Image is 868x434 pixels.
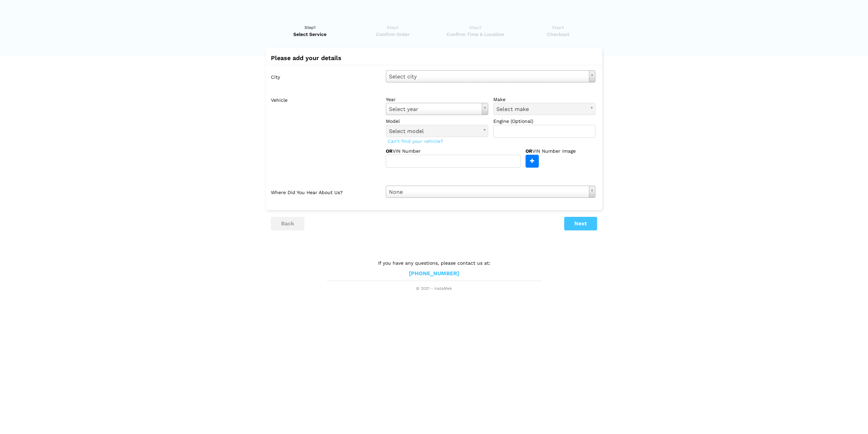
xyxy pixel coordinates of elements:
button: back [271,217,304,230]
a: Select make [493,103,596,115]
span: Select city [389,72,586,81]
span: © 2021 - instaMek [327,286,541,291]
span: Select make [496,105,587,114]
a: Step4 [519,24,597,38]
label: VIN Number Image [526,148,590,154]
a: [PHONE_NUMBER] [409,270,459,277]
span: Checkout [519,31,597,38]
a: Select year [386,103,488,115]
span: Select year [389,105,479,114]
label: Where did you hear about us? [271,186,381,198]
span: Can't find your vehicle? [386,137,445,146]
span: Select Service [271,31,349,38]
label: model [386,118,488,125]
label: City [271,70,381,82]
a: Step2 [354,24,432,38]
h2: Please add your details [271,55,597,61]
span: Confirm Time & Location [436,31,514,38]
span: Select model [389,127,479,136]
span: Confirm Order [354,31,432,38]
label: Vehicle [271,93,381,168]
strong: OR [526,148,532,154]
label: Engine (Optional) [493,118,596,125]
label: VIN Number [386,148,442,154]
a: Step1 [271,24,349,38]
a: None [386,186,595,198]
label: year [386,96,488,103]
a: Select city [386,70,595,82]
a: Step3 [436,24,514,38]
label: make [493,96,596,103]
span: None [389,188,586,196]
a: Select model [386,125,488,137]
p: If you have any questions, please contact us at: [327,259,541,267]
strong: OR [386,148,393,154]
button: Next [564,217,597,230]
